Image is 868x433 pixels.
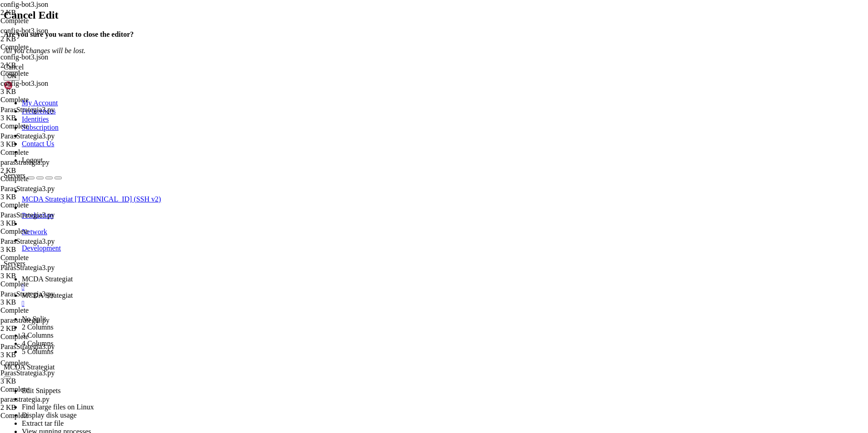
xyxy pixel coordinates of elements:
[4,258,65,266] span: freqtrade-bot3 |
[4,119,65,127] span: freqtrade-bot3 |
[0,227,87,236] div: Complete
[0,272,87,280] div: 3 KB
[0,35,87,43] div: 2 KB
[4,73,750,81] x-row: [DATE] 07:07:09,814 - freqtrade.loggers - INFO - Logfile configured
[4,166,65,173] span: freqtrade-bot3 |
[0,359,87,367] div: Complete
[4,351,750,359] x-row: Please make sure to review the documentation at [URL][DOMAIN_NAME].
[0,201,87,209] div: Complete
[4,312,750,320] x-row: [DATE] 07:07:55,756 - freqtrade.configuration.configuration - INFO - Using data directory: /freqt...
[0,9,87,17] div: 2 KB
[4,204,65,212] span: freqtrade-bot3 |
[0,106,87,122] span: ParasStrategia3.py
[0,377,87,385] div: 3 KB
[4,143,123,150] span: freqtrade-bot3 exited with code 1
[4,366,7,374] div: (0, 47)
[4,251,123,258] span: freqtrade-bot3 exited with code 1
[4,335,65,343] span: freqtrade-bot3 |
[4,297,750,305] x-row: [DATE] 07:07:55,740 - freqtrade.loggers - INFO - Verbosity set to 0
[4,274,750,281] x-row: [DATE] 07:07:55,737 - freqtrade.configuration.load_config - INFO - Using config: /freqtrade/user_...
[4,351,65,358] span: freqtrade-bot3 |
[4,50,750,58] x-row: [DATE] 07:07:07,996 - numexpr.utils - INFO - NumExpr defaulting to 2 threads.
[0,412,87,420] div: Complete
[4,220,65,227] span: freqtrade-bot3 |
[4,305,65,312] span: freqtrade-bot3 |
[0,395,87,412] span: parasstrategia.py
[4,297,65,304] span: freqtrade-bot3 |
[0,53,48,61] span: config-bot3.json
[0,211,55,219] span: ParasStrategia3.py
[4,343,65,350] span: freqtrade-bot3 |
[0,132,87,148] span: ParasStrategia3.py
[4,243,750,251] x-row: Please make sure to review the documentation at [URL][DOMAIN_NAME].
[4,281,65,289] span: freqtrade-bot3 |
[0,237,55,245] span: ParasStrategia3.py
[0,61,87,69] div: 2 KB
[4,42,750,50] x-row: [DATE] 07:07:07,457 - freqtrade - INFO - freqtrade 2025.8
[0,246,87,254] div: 3 KB
[0,290,87,306] span: ParasStrategia3.py
[0,106,55,113] span: ParasStrategia3.py
[4,212,750,220] x-row: [DATE] 07:07:26,427 - freqtrade.exchange.check_exchange - INFO - Checking exchange...
[0,290,55,298] span: ParasStrategia3.py
[0,219,87,227] div: 3 KB
[0,351,87,359] div: 3 KB
[0,0,87,17] span: config-bot3.json
[4,181,750,189] x-row: [DATE] 07:07:26,404 - freqtrade.loggers - INFO - Logfile configured
[4,89,65,96] span: freqtrade-bot3 |
[4,65,750,73] x-row: [DATE] 07:07:09,813 - freqtrade.loggers - INFO - Enabling colorized output.
[0,369,87,385] span: ParasStrategia3.py
[0,69,87,78] div: Complete
[0,316,49,324] span: parasstrategia.py
[4,281,750,289] x-row: [DATE] 07:07:55,739 - freqtrade.loggers - INFO - Enabling colorized output.
[0,0,48,8] span: config-bot3.json
[4,27,65,34] span: freqtrade-bot3 |
[4,212,65,219] span: freqtrade-bot3 |
[4,173,750,181] x-row: [DATE] 07:07:26,403 - freqtrade.loggers - INFO - Enabling colorized output.
[0,185,87,201] span: ParasStrategia3.py
[4,189,65,196] span: freqtrade-bot3 |
[4,11,65,19] span: freqtrade-bot3 |
[0,343,55,350] span: ParasStrategia3.py
[0,114,87,122] div: 3 KB
[4,227,750,235] x-row: [DATE] 07:07:26,444 - freqtrade.configuration.configuration - INFO - Using pairlist from configur...
[0,53,87,69] span: config-bot3.json
[4,4,65,11] span: freqtrade-bot3 |
[4,320,65,327] span: freqtrade-bot3 |
[4,42,65,49] span: freqtrade-bot3 |
[0,211,87,227] span: ParasStrategia3.py
[4,135,750,143] x-row: Please make sure to review the documentation at [URL][DOMAIN_NAME].
[0,88,87,96] div: 3 KB
[4,204,750,212] x-row: [DATE] 07:07:26,425 - freqtrade.configuration.configuration - INFO - Using data directory: /freqt...
[4,235,750,243] x-row: [DATE] 07:07:26,444 - freqtrade - ERROR - Configuration error: StaticPairList requires pair_white...
[4,96,65,103] span: freqtrade-bot3 |
[0,27,87,43] span: config-bot3.json
[0,385,87,394] div: Complete
[0,167,87,175] div: 2 KB
[4,289,65,296] span: freqtrade-bot3 |
[4,258,750,266] x-row: [DATE] 07:07:53,425 - freqtrade - INFO - freqtrade 2025.8
[0,254,87,262] div: Complete
[4,27,750,34] x-row: Please make sure to review the documentation at [URL][DOMAIN_NAME].
[0,175,87,183] div: Complete
[0,17,87,25] div: Complete
[4,343,750,351] x-row: [DATE] 07:07:55,774 - freqtrade - ERROR - Configuration error: StaticPairList requires pair_white...
[0,148,87,157] div: Complete
[0,27,48,34] span: config-bot3.json
[4,335,750,343] x-row: [DATE] 07:07:55,773 - freqtrade.configuration.configuration - INFO - Using pairlist from configur...
[4,243,65,250] span: freqtrade-bot3 |
[4,274,65,281] span: freqtrade-bot3 |
[0,79,87,96] span: config-bot3.json
[4,127,65,134] span: freqtrade-bot3 |
[4,34,123,42] span: freqtrade-bot3 exited with code 1
[4,320,750,328] x-row: [DATE] 07:07:55,758 - freqtrade.exchange.check_exchange - INFO - Checking exchange...
[0,369,55,377] span: ParasStrategia3.py
[0,306,87,315] div: Complete
[0,298,87,306] div: 3 KB
[4,65,65,73] span: freqtrade-bot3 |
[0,333,87,341] div: Complete
[4,81,750,89] x-row: [DATE] 07:07:09,814 - freqtrade.loggers - INFO - Verbosity set to 0
[4,150,750,158] x-row: [DATE] 07:07:24,078 - freqtrade - INFO - freqtrade 2025.8
[4,50,65,57] span: freqtrade-bot3 |
[4,189,750,197] x-row: [DATE] 07:07:26,404 - freqtrade.loggers - INFO - Verbosity set to 0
